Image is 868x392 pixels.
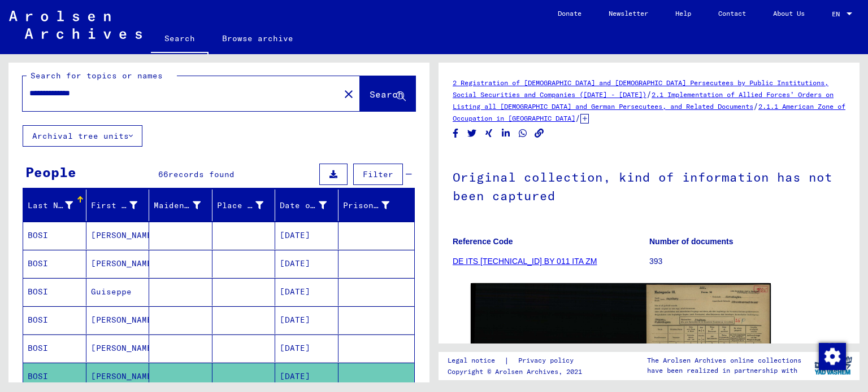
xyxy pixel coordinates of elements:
mat-cell: BOSI [23,306,86,334]
mat-cell: [DATE] [275,222,338,249]
div: Date of Birth [280,196,341,214]
button: Share on Twitter [466,126,478,140]
span: Search [370,89,403,100]
b: Number of documents [649,237,734,246]
div: Place of Birth [217,196,278,214]
div: Prisoner # [343,200,390,212]
mat-cell: BOSI [23,222,86,249]
span: / [646,89,652,99]
span: 66 [158,169,168,179]
span: / [575,113,580,123]
button: Archival tree units [23,125,142,147]
mat-cell: [DATE] [275,363,338,390]
div: | [448,355,587,367]
mat-icon: close [342,87,355,101]
mat-cell: BOSI [23,250,86,278]
div: Maiden Name [154,196,215,214]
p: The Arolsen Archives online collections [647,355,801,365]
div: Prisoner # [343,196,404,214]
button: Filter [353,164,403,185]
span: / [753,101,758,111]
button: Share on Xing [483,126,495,140]
button: Share on WhatsApp [517,126,529,140]
div: Last Name [28,200,73,212]
a: Privacy policy [509,355,587,367]
div: Maiden Name [154,200,201,212]
div: Change consent [818,342,845,369]
mat-header-cell: Date of Birth [275,190,338,221]
img: yv_logo.png [812,351,854,380]
mat-cell: [DATE] [275,334,338,362]
button: Copy link [533,126,545,140]
p: 393 [649,256,845,267]
mat-cell: BOSI [23,363,86,390]
mat-cell: BOSI [23,334,86,362]
button: Clear [337,82,360,105]
mat-cell: [DATE] [275,278,338,306]
mat-label: Search for topics or names [31,71,163,81]
span: records found [168,169,235,179]
mat-header-cell: Last Name [23,190,86,221]
mat-cell: [PERSON_NAME] [86,363,150,390]
div: Date of Birth [280,200,327,212]
a: Search [151,25,209,54]
button: Share on LinkedIn [500,126,512,140]
mat-header-cell: Maiden Name [149,190,212,221]
a: 2 Registration of [DEMOGRAPHIC_DATA] and [DEMOGRAPHIC_DATA] Persecutees by Public Institutions, S... [453,78,828,99]
h1: Original collection, kind of information has not been captured [453,151,845,219]
mat-cell: [DATE] [275,250,338,278]
mat-header-cell: Prisoner # [338,190,415,221]
div: First Name [91,196,152,214]
a: Legal notice [448,355,504,367]
a: Browse archive [209,25,307,52]
span: EN [832,10,844,18]
button: Share on Facebook [450,126,462,140]
mat-cell: [PERSON_NAME] [86,250,150,278]
a: DE ITS [TECHNICAL_ID] BY 011 ITA ZM [453,257,597,266]
div: First Name [91,200,138,212]
mat-cell: [PERSON_NAME] [86,334,150,362]
div: Place of Birth [217,200,264,212]
img: Arolsen_neg.svg [9,11,142,39]
div: People [25,162,76,182]
mat-header-cell: Place of Birth [212,190,276,221]
mat-cell: [PERSON_NAME] [86,306,150,334]
mat-cell: Guiseppe [86,278,150,306]
p: have been realized in partnership with [647,365,801,376]
p: Copyright © Arolsen Archives, 2021 [448,367,587,377]
button: Search [360,76,415,111]
b: Reference Code [453,237,513,246]
span: Filter [363,169,393,179]
mat-cell: BOSI [23,278,86,306]
mat-cell: [DATE] [275,306,338,334]
mat-header-cell: First Name [86,190,150,221]
div: Last Name [28,196,87,214]
mat-cell: [PERSON_NAME] [86,222,150,249]
img: Change consent [819,343,846,370]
